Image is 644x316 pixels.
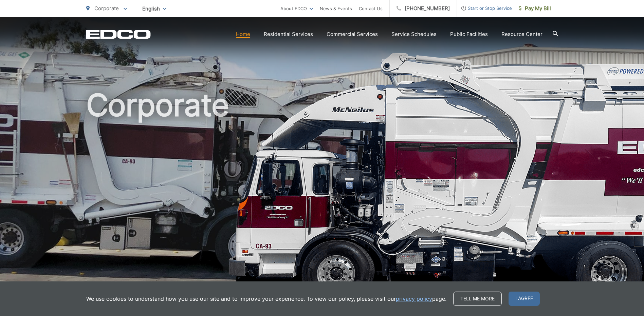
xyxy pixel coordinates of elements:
p: We use cookies to understand how you use our site and to improve your experience. To view our pol... [86,295,446,303]
a: Tell me more [453,292,502,306]
h1: Corporate [86,88,558,303]
a: About EDCO [280,4,313,13]
span: I agree [509,292,540,306]
a: EDCD logo. Return to the homepage. [86,29,151,39]
span: Corporate [94,5,119,12]
span: Pay My Bill [519,4,551,13]
a: News & Events [320,4,352,13]
a: Home [236,30,250,38]
a: Commercial Services [327,30,378,38]
a: Resource Center [501,30,542,38]
a: privacy policy [396,295,432,303]
a: Service Schedules [391,30,437,38]
span: English [137,3,171,15]
a: Public Facilities [450,30,488,38]
a: Residential Services [264,30,313,38]
a: Contact Us [359,4,383,13]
